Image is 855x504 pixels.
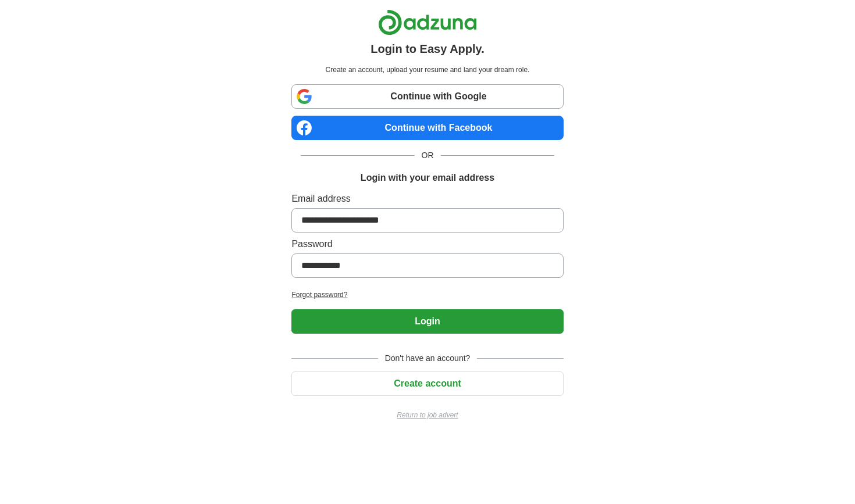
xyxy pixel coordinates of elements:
[291,116,563,140] a: Continue with Facebook
[415,149,441,162] span: OR
[291,192,563,206] label: Email address
[291,371,563,396] button: Create account
[370,40,484,58] h1: Login to Easy Apply.
[378,9,477,35] img: Adzuna logo
[361,171,494,185] h1: Login with your email address
[291,410,563,420] a: Return to job advert
[291,237,563,251] label: Password
[291,309,563,334] button: Login
[291,289,563,300] a: Forgot password?
[291,84,563,109] a: Continue with Google
[291,378,563,388] a: Create account
[294,65,561,75] p: Create an account, upload your resume and land your dream role.
[378,352,478,364] span: Don't have an account?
